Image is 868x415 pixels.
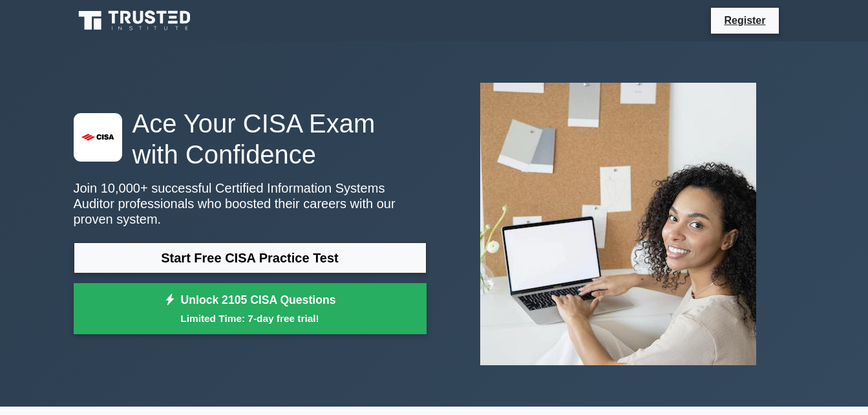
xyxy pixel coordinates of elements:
[74,108,427,170] h1: Ace Your CISA Exam with Confidence
[74,283,427,335] a: Unlock 2105 CISA QuestionsLimited Time: 7-day free trial!
[74,180,427,227] p: Join 10,000+ successful Certified Information Systems Auditor professionals who boosted their car...
[74,242,427,273] a: Start Free CISA Practice Test
[90,311,410,326] small: Limited Time: 7-day free trial!
[716,12,773,28] a: Register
